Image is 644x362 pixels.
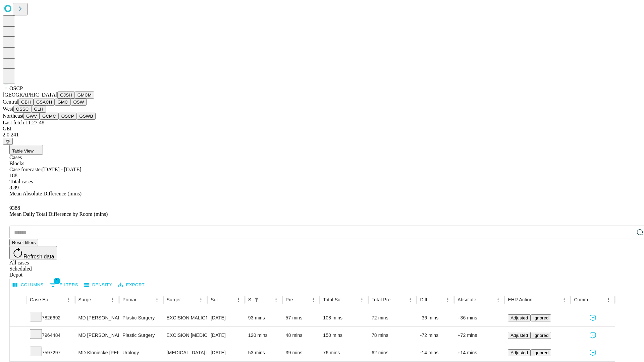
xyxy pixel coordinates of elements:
button: GLH [31,106,46,113]
button: Expand [13,347,23,359]
button: Menu [196,295,206,304]
span: Case forecaster [9,167,42,172]
button: Density [83,280,114,290]
div: Total Predicted Duration [372,297,396,302]
span: West [3,106,13,112]
button: GBH [18,99,34,106]
button: Show filters [48,280,80,290]
button: OSCP [59,113,77,120]
div: 108 mins [323,309,365,326]
span: [DATE] - [DATE] [42,167,81,172]
button: Expand [13,312,23,324]
div: 150 mins [323,327,365,344]
span: [GEOGRAPHIC_DATA] [3,92,57,98]
div: Primary Service [122,297,142,302]
span: OSCP [9,85,23,91]
button: Sort [99,295,108,304]
button: GSWB [77,113,96,120]
button: Menu [309,295,318,304]
div: 48 mins [286,327,317,344]
div: +36 mins [458,309,501,326]
button: Menu [234,295,243,304]
button: Sort [484,295,493,304]
div: 93 mins [248,309,279,326]
button: Menu [443,295,452,304]
button: Ignored [531,314,551,321]
button: Menu [152,295,162,304]
span: Ignored [533,350,548,355]
span: Last fetch: 11:27:48 [3,120,44,125]
div: -72 mins [420,327,451,344]
div: [DATE] [211,309,241,326]
span: 8.89 [9,185,19,190]
button: @ [3,138,13,145]
span: 1 [54,278,60,284]
span: Adjusted [511,333,528,338]
button: Export [116,280,146,290]
div: 53 mins [248,344,279,361]
span: Ignored [533,315,548,320]
span: Refresh data [23,254,54,259]
button: Sort [143,295,152,304]
div: 76 mins [323,344,365,361]
button: Refresh data [9,246,57,259]
button: Adjusted [508,314,531,321]
button: Sort [55,295,64,304]
button: OSW [71,99,87,106]
button: Ignored [531,349,551,356]
div: 1 active filter [252,295,261,304]
button: Show filters [252,295,261,304]
button: GMCM [75,92,94,99]
div: Difference [420,297,433,302]
button: GJSH [57,92,75,99]
div: +72 mins [458,327,501,344]
div: 2.0.241 [3,132,641,138]
button: GWV [23,113,40,120]
div: Absolute Difference [458,297,483,302]
div: 78 mins [372,327,414,344]
button: Sort [224,295,234,304]
div: Comments [574,297,593,302]
div: 72 mins [372,309,414,326]
div: GEI [3,126,641,132]
div: MD Kloniecke [PERSON_NAME] [78,344,116,361]
button: Menu [604,295,613,304]
div: Scheduled In Room Duration [248,297,251,302]
span: Adjusted [511,315,528,320]
button: Menu [271,295,281,304]
button: GSACH [34,99,55,106]
span: Central [3,99,18,105]
div: Plastic Surgery [122,327,160,344]
span: Adjusted [511,350,528,355]
button: Sort [348,295,357,304]
button: Sort [594,295,604,304]
div: Total Scheduled Duration [323,297,347,302]
button: Ignored [531,332,551,339]
div: Predicted In Room Duration [286,297,299,302]
button: Table View [9,145,43,155]
span: Total cases [9,179,33,184]
button: Menu [357,295,367,304]
button: Adjusted [508,349,531,356]
span: 9388 [9,205,20,211]
button: Sort [533,295,542,304]
div: [MEDICAL_DATA] [MEDICAL_DATA] NEEDLE [167,344,204,361]
div: 7826692 [30,309,72,326]
button: Reset filters [9,239,38,246]
div: 120 mins [248,327,279,344]
button: Sort [434,295,443,304]
span: Ignored [533,333,548,338]
button: GMC [55,99,70,106]
div: Surgery Date [211,297,224,302]
button: Menu [493,295,503,304]
button: Expand [13,330,23,342]
button: Menu [559,295,569,304]
span: Northeast [3,113,23,119]
span: Mean Absolute Difference (mins) [9,191,82,196]
span: Mean Daily Total Difference by Room (mins) [9,211,108,217]
span: 188 [9,173,17,178]
div: -36 mins [420,309,451,326]
div: [DATE] [211,327,241,344]
button: Menu [406,295,415,304]
div: Surgery Name [167,297,186,302]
